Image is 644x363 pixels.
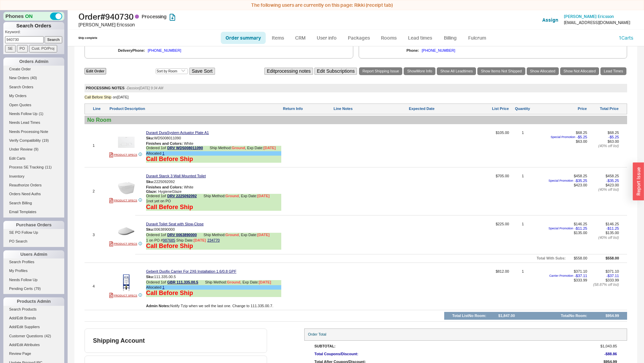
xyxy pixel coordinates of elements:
div: 1 [522,131,524,166]
a: Lead Times [600,67,626,75]
a: Search Profiles [3,258,64,266]
input: SE [5,45,16,52]
span: $146.25 [605,222,619,226]
a: PRODUCT SPECS [109,152,137,158]
div: Allocated [146,151,281,156]
a: Review Page [3,350,64,357]
div: Call Before Ship [146,243,193,250]
span: 0063890000 [154,227,175,231]
span: [PERSON_NAME] Ericsson [564,14,614,19]
button: Editprocessing notes [264,68,313,75]
button: ShowMore Info [404,67,435,75]
span: [DATE] [259,280,271,284]
div: [PHONE_NUMBER] [422,48,455,53]
div: White [146,141,281,146]
span: - $5.25 [577,135,587,139]
div: Line [93,107,108,111]
div: Call Before Ship [146,290,193,297]
a: CRM [290,32,310,44]
a: Report Shipping Issue [359,67,402,75]
a: Edit Order [85,68,106,74]
a: GBR 111.335.00.5 [167,280,198,285]
div: Call Before Ship [146,204,193,211]
img: 222509_v2aumv [118,180,135,196]
a: New Orders(40) [3,74,64,82]
span: - $35.25 [606,179,619,183]
span: $371.10 [605,269,619,273]
span: New Orders [9,76,29,80]
div: Total List No Room : [452,314,486,318]
span: PROCESSING NOTES [86,86,124,90]
div: Line Notes [334,107,408,111]
b: Ground [225,194,239,198]
span: Sku: [146,136,154,140]
a: 987685 [163,238,175,242]
span: Ship Date: [176,238,206,243]
a: Process SE Tracking(11) [3,164,64,171]
span: Rikki (receipt tab) [354,2,393,8]
a: PRODUCT SPECS [109,241,137,247]
span: ( 79 ) [34,287,41,291]
div: $954.99 [605,314,619,318]
span: Needs Processing Note [9,130,48,134]
span: Glaze : [146,189,157,194]
div: ( 40 % off list) [589,235,619,240]
span: $333.99 [574,278,587,282]
div: Ordered 1 of Ship Method: [146,233,281,238]
div: Ordered 1 of Ship Method: [146,280,281,285]
img: 111-335-00-5-front_s21a9z [118,274,135,291]
a: My Orders [3,92,64,99]
span: ( 1 ) [39,112,43,116]
a: Search Orders [3,84,64,91]
span: Sku: [146,227,154,231]
span: - $37.11 [606,274,619,278]
span: Processing [142,14,167,19]
span: Process SE Tracking [9,165,44,169]
a: Open Quotes [3,101,64,109]
div: $558.00 [574,256,587,260]
div: $1,847.00 [498,314,515,318]
a: Fulcrum [463,32,491,44]
div: 1 [93,143,108,148]
a: Order summary [221,32,266,44]
a: My Profiles [3,267,64,274]
div: 3 [93,233,108,237]
span: $333.99 [605,278,619,282]
a: Needs Follow Up [3,276,64,283]
div: ( 40 % off list) [589,144,619,148]
a: Edit Carts [3,155,64,162]
a: Search Billing [3,200,64,207]
b: Ground [225,233,239,237]
a: Geberit Duofix Carrier For 2X6 Installation 1.6/0.8 GPF [146,269,236,274]
div: Total With Subs: [536,256,566,260]
span: Finishes and Colors : [146,141,183,145]
input: Cust. PO/Proj [29,45,57,52]
div: Quantity [515,107,530,111]
span: $135.00 [574,231,587,235]
span: Needs Follow Up [9,278,38,282]
div: Orders Admin [3,58,64,66]
div: Shipping Account [93,337,145,344]
div: , Exp Date: [245,146,276,151]
div: 1 not yet on PO [146,199,281,203]
a: Pending Certs(79) [3,285,64,292]
div: Call Before Ship [85,95,112,99]
a: Items [267,32,289,44]
a: Add/Edit Attributes [3,341,64,348]
span: $135.00 [605,231,619,235]
div: Products Admin [3,297,64,305]
span: 2225092092 [154,179,175,183]
div: 1 [522,269,524,309]
span: $146.25 [574,222,587,226]
a: Duravit DuraSystem Actuator Plate A1 [146,131,209,135]
div: Price [536,107,587,111]
div: 4 [93,284,108,289]
div: Delivery Phone: [94,48,145,53]
span: Sku: [146,274,154,278]
a: Rooms [376,32,402,44]
input: PO [17,45,28,52]
div: Ordered 1 of Ship Method: [146,146,281,151]
span: $423.00 [605,183,619,187]
div: HygieneGlaze [146,189,281,194]
button: Assign [542,17,558,23]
